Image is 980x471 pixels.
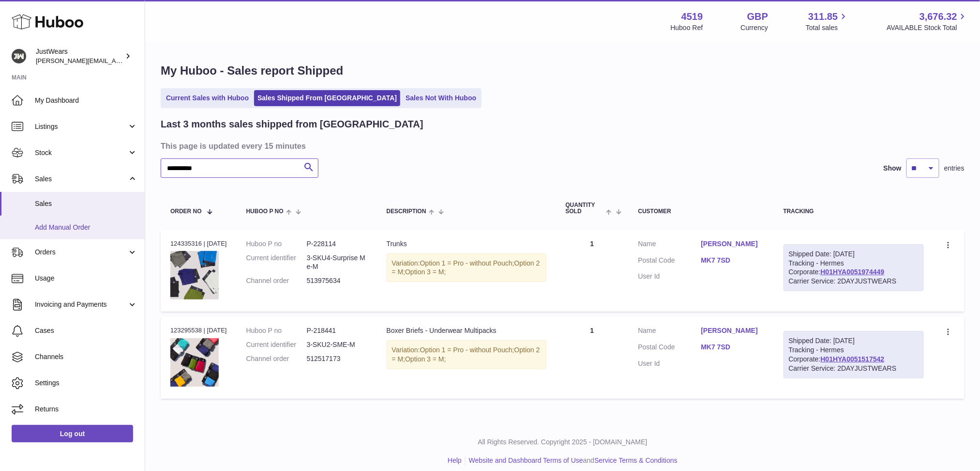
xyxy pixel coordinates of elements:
[701,239,764,249] a: [PERSON_NAME]
[466,456,678,465] li: and
[806,23,849,32] span: Total sales
[681,10,703,23] strong: 4519
[821,268,885,276] a: H01HYA0051974449
[784,208,924,215] div: Tracking
[638,359,701,368] dt: User Id
[307,354,367,363] dd: 512517173
[35,352,137,361] span: Channels
[638,208,764,215] div: Customer
[789,364,919,373] div: Carrier Service: 2DAYJUSTWEARS
[170,208,202,215] span: Order No
[161,141,962,151] h3: This page is updated every 15 minutes
[887,10,968,32] a: 3,676.32 AVAILABLE Stock Total
[35,326,137,335] span: Cases
[387,326,546,335] div: Boxer Briefs - Underwear Multipacks
[170,338,219,387] img: 45191626277536.jpg
[701,343,764,352] a: MK7 7SD
[392,259,540,276] span: Option 2 = M;
[35,300,127,309] span: Invoicing and Payments
[701,326,764,335] a: [PERSON_NAME]
[808,10,838,23] span: 311.85
[638,256,701,267] dt: Postal Code
[789,250,919,259] div: Shipped Date: [DATE]
[638,272,701,281] dt: User Id
[254,90,400,106] a: Sales Shipped From [GEOGRAPHIC_DATA]
[405,268,446,276] span: Option 3 = M;
[161,63,965,78] h1: My Huboo - Sales report Shipped
[821,355,885,363] a: H01HYA0051517542
[920,10,957,23] span: 3,676.32
[387,239,546,249] div: Trunks
[789,336,919,345] div: Shipped Date: [DATE]
[35,248,127,257] span: Orders
[307,276,367,285] dd: 513975634
[246,326,307,335] dt: Huboo P no
[671,23,703,32] div: Huboo Ref
[246,340,307,349] dt: Current identifier
[387,340,546,369] div: Variation:
[307,253,367,272] dd: 3-SKU4-Surprise Me-M
[163,90,252,106] a: Current Sales with Huboo
[36,57,194,64] span: [PERSON_NAME][EMAIL_ADDRESS][DOMAIN_NAME]
[170,326,227,335] div: 123295538 | [DATE]
[153,438,972,447] p: All Rights Reserved. Copyright 2025 - [DOMAIN_NAME]
[887,23,968,32] span: AVAILABLE Stock Total
[884,164,902,173] label: Show
[638,239,701,251] dt: Name
[747,10,768,23] strong: GBP
[701,256,764,265] a: MK7 7SD
[35,96,137,105] span: My Dashboard
[246,253,307,272] dt: Current identifier
[35,174,127,184] span: Sales
[246,276,307,285] dt: Channel order
[12,49,26,63] img: josh@just-wears.com
[35,199,137,208] span: Sales
[469,456,583,464] a: Website and Dashboard Terms of Use
[387,208,426,215] span: Description
[35,274,137,283] span: Usage
[35,378,137,388] span: Settings
[246,239,307,249] dt: Huboo P no
[944,164,965,173] span: entries
[420,346,514,354] span: Option 1 = Pro - without Pouch;
[387,253,546,283] div: Variation:
[246,354,307,363] dt: Channel order
[307,326,367,335] dd: P-218441
[556,230,629,312] td: 1
[405,355,446,363] span: Option 3 = M;
[170,251,219,299] img: 45191626276983.jpg
[556,316,629,398] td: 1
[741,23,769,32] div: Currency
[392,346,540,363] span: Option 2 = M;
[246,208,284,215] span: Huboo P no
[566,202,604,215] span: Quantity Sold
[638,343,701,354] dt: Postal Code
[594,456,678,464] a: Service Terms & Conditions
[35,405,137,414] span: Returns
[12,425,133,442] a: Log out
[307,340,367,349] dd: 3-SKU2-SME-M
[420,259,514,267] span: Option 1 = Pro - without Pouch;
[35,148,127,157] span: Stock
[35,122,127,131] span: Listings
[161,118,423,131] h2: Last 3 months sales shipped from [GEOGRAPHIC_DATA]
[789,277,919,286] div: Carrier Service: 2DAYJUSTWEARS
[638,326,701,338] dt: Name
[806,10,849,32] a: 311.85 Total sales
[402,90,480,106] a: Sales Not With Huboo
[784,244,924,292] div: Tracking - Hermes Corporate:
[36,47,123,65] div: JustWears
[170,239,227,248] div: 124335316 | [DATE]
[35,223,137,232] span: Add Manual Order
[307,239,367,249] dd: P-228114
[448,456,462,464] a: Help
[784,331,924,378] div: Tracking - Hermes Corporate:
